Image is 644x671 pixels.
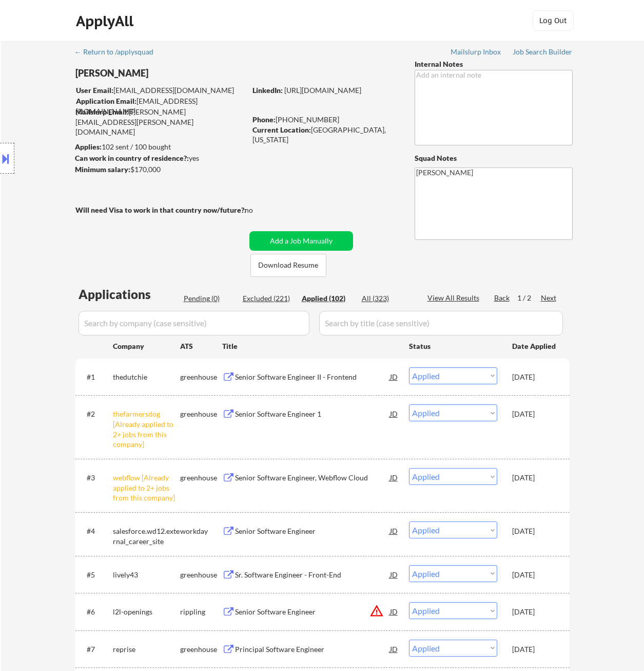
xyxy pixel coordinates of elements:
div: #1 [87,372,105,382]
div: JD [389,521,399,540]
div: Date Applied [512,341,557,351]
strong: Phone: [252,115,276,124]
div: [PHONE_NUMBER] [252,115,398,125]
a: Mailslurp Inbox [451,48,502,58]
div: Next [541,293,557,303]
div: [GEOGRAPHIC_DATA], [US_STATE] [252,125,398,145]
button: warning_amber [369,604,384,618]
div: #7 [87,644,105,655]
div: Senior Software Engineer 1 [235,409,390,419]
div: Title [222,341,399,351]
div: Pending (0) [184,293,235,304]
div: Senior Software Engineer II - Frontend [235,372,390,382]
div: #6 [87,607,105,617]
div: rippling [180,607,222,617]
div: Excluded (221) [243,293,294,304]
div: workday [180,526,222,536]
input: Search by title (case sensitive) [319,311,563,335]
a: [URL][DOMAIN_NAME] [284,86,361,95]
div: [DATE] [512,372,557,382]
div: View All Results [427,293,482,303]
div: [DATE] [512,570,557,580]
div: Back [494,293,511,303]
div: [DATE] [512,473,557,483]
div: JD [389,602,399,621]
div: greenhouse [180,473,222,483]
div: ApplyAll [76,12,136,30]
div: Mailslurp Inbox [451,48,502,55]
div: [DATE] [512,526,557,536]
div: #3 [87,473,105,483]
div: greenhouse [180,409,222,419]
div: JD [389,565,399,584]
div: [DATE] [512,607,557,617]
div: JD [389,404,399,423]
div: lively43 [113,570,180,580]
div: greenhouse [180,570,222,580]
button: Add a Job Manually [249,231,353,251]
div: thedutchie [113,372,180,382]
a: Job Search Builder [513,48,573,58]
div: #4 [87,526,105,536]
div: Senior Software Engineer [235,607,390,617]
div: [DATE] [512,644,557,655]
div: webflow [Already applied to 2+ jobs from this company] [113,473,180,503]
input: Search by company (case sensitive) [79,311,309,335]
div: JD [389,367,399,386]
a: ← Return to /applysquad [74,48,163,58]
div: Sr. Software Engineer - Front-End [235,570,390,580]
div: salesforce.wd12.external_career_site [113,526,180,546]
div: All (323) [362,293,413,304]
div: Status [409,337,497,355]
div: #5 [87,570,105,580]
div: greenhouse [180,372,222,382]
div: Company [113,341,180,351]
div: [DATE] [512,409,557,419]
div: Squad Notes [415,153,573,163]
div: Principal Software Engineer [235,644,390,655]
div: ATS [180,341,222,351]
div: greenhouse [180,644,222,655]
div: ← Return to /applysquad [74,48,163,55]
div: JD [389,468,399,487]
div: Internal Notes [415,59,573,69]
div: Senior Software Engineer, Webflow Cloud [235,473,390,483]
strong: LinkedIn: [252,86,283,95]
div: Senior Software Engineer [235,526,390,536]
div: no [245,205,274,215]
div: reprise [113,644,180,655]
button: Download Resume [250,254,326,277]
div: 1 / 2 [517,293,541,303]
div: Applications [79,288,180,301]
div: Job Search Builder [513,48,573,55]
div: JD [389,640,399,658]
button: Log Out [533,10,574,31]
div: Applied (102) [302,293,353,304]
div: l2l-openings [113,607,180,617]
strong: Current Location: [252,125,311,134]
div: #2 [87,409,105,419]
div: thefarmersdog [Already applied to 2+ jobs from this company] [113,409,180,449]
